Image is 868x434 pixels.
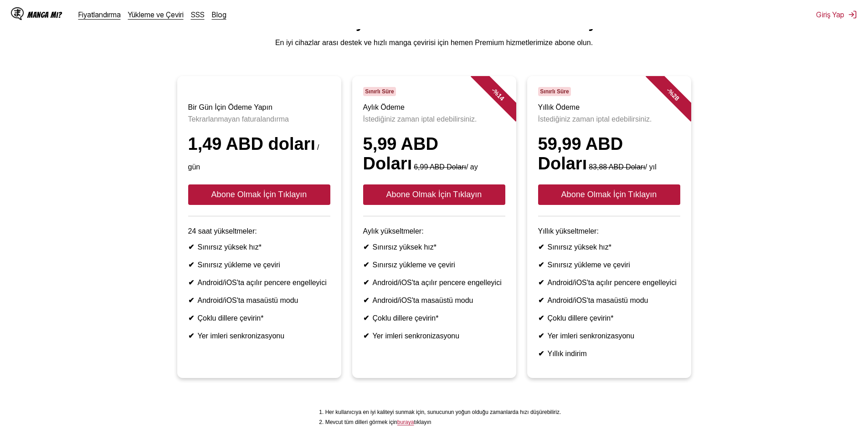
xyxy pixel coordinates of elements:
button: Abone Olmak İçin Tıklayın [363,184,505,205]
font: % [667,88,676,97]
font: Android/iOS'ta açılır pencere engelleyici [198,279,327,286]
font: ✔ [363,243,369,251]
button: Abone Olmak İçin Tıklayın [538,184,680,205]
a: Mevcut diller [397,419,414,425]
font: Yıllık yükseltmeler: [538,227,599,235]
font: buraya [397,419,414,425]
font: 59,99 ABD Doları [538,134,623,173]
font: Sınırsız yükleme ve çeviri [373,261,455,269]
font: 1,49 ABD doları [188,134,315,153]
font: ✔ [363,296,369,304]
img: IsManga Logo [11,7,24,20]
font: ✔ [538,350,544,357]
font: Yer imleri senkronizasyonu [548,332,635,340]
img: oturumu Kapat [848,10,857,19]
font: Android/iOS'ta masaüstü modu [373,296,473,304]
font: tıklayın [414,419,431,425]
font: İstediğiniz zaman iptal edebilirsiniz. [363,115,477,123]
font: / yıl [645,163,657,171]
font: Abone Olmak İçin Tıklayın [386,190,482,199]
font: Bir Gün İçin Ödeme Yapın [188,103,272,111]
font: Manga mı? [27,10,62,19]
font: Yer imleri senkronizasyonu [373,332,460,340]
font: ✔ [538,261,544,269]
font: ✔ [538,279,544,286]
font: ✔ [363,332,369,340]
font: Android/iOS'ta açılır pencere engelleyici [548,279,677,286]
font: 14 [495,92,505,102]
font: Sınırsız yüksek hız* [373,243,437,251]
font: Sınırsız yüksek hız* [198,243,262,251]
font: Android/iOS'ta masaüstü modu [548,296,648,304]
font: ✔ [363,314,369,322]
font: Çoklu dillere çevirin* [198,314,264,322]
font: Yer imleri senkronizasyonu [198,332,285,340]
font: Mevcut tüm dilleri görmek için [325,419,397,425]
font: ✔ [188,332,194,340]
font: Sınırsız yüksek hız* [548,243,612,251]
font: Android/iOS'ta masaüstü modu [198,296,298,304]
font: ✔ [188,279,194,286]
font: - [665,87,672,93]
font: Sınırsız yükleme ve çeviri [548,261,630,269]
font: - [490,87,497,93]
font: ✔ [188,261,194,269]
font: Abone Olmak İçin Tıklayın [561,190,657,199]
a: IsManga LogoManga mı? [11,7,78,22]
font: Çoklu dillere çevirin* [373,314,439,322]
button: Abone Olmak İçin Tıklayın [188,184,330,205]
font: 6,99 ABD Doları [414,163,466,171]
font: 24 saat yükseltmeler: [188,227,257,235]
font: / ay [466,163,478,171]
font: ✔ [538,296,544,304]
font: ✔ [538,243,544,251]
font: Sınırlı Süre [540,88,569,95]
font: ✔ [363,279,369,286]
font: ✔ [188,243,194,251]
font: Aylık yükseltmeler: [363,227,424,235]
font: En iyi cihazlar arası destek ve hızlı manga çevirisi için hemen Premium hizmetlerimize abone olun. [275,39,593,46]
a: Fiyatlandırma [78,10,121,19]
font: Sınırsız yükleme ve çeviri [198,261,280,269]
font: Yıllık Ödeme [538,103,580,111]
font: ✔ [538,332,544,340]
font: ✔ [363,261,369,269]
font: 28 [670,92,680,102]
font: % [492,88,501,97]
font: ✔ [188,314,194,322]
font: 83,88 ABD Doları [589,163,645,171]
font: Her kullanıcıya en iyi kaliteyi sunmak için, sunucunun yoğun olduğu zamanlarda hızı düşürebiliriz. [325,409,561,415]
font: Giriş Yap [816,10,844,19]
font: Çoklu dillere çevirin* [548,314,614,322]
a: SSS [191,10,205,19]
font: Yıllık indirim [548,350,587,357]
font: Aylık Ödeme [363,103,405,111]
font: Sınırlı Süre [365,88,394,95]
font: Android/iOS'ta açılır pencere engelleyici [373,279,502,286]
a: Yükleme ve Çeviri [128,10,184,19]
a: Blog [212,10,226,19]
font: ✔ [538,314,544,322]
font: İstediğiniz zaman iptal edebilirsiniz. [538,115,652,123]
font: Tekrarlanmayan faturalandırma [188,115,289,123]
button: Giriş Yap [816,10,857,19]
font: ✔ [188,296,194,304]
font: 5,99 ABD Doları [363,134,438,173]
font: Abone Olmak İçin Tıklayın [211,190,307,199]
